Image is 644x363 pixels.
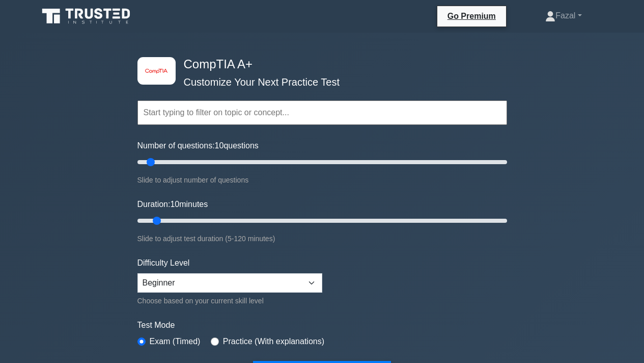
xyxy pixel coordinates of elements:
span: 10 [215,141,224,150]
h4: CompTIA A+ [180,57,457,72]
label: Practice (With explanations) [223,335,324,348]
label: Number of questions: questions [137,140,259,152]
input: Start typing to filter on topic or concept... [137,100,507,125]
label: Duration: minutes [137,198,208,211]
div: Slide to adjust test duration (5-120 minutes) [137,232,507,245]
label: Test Mode [137,319,507,331]
label: Exam (Timed) [150,335,201,348]
a: Go Premium [441,10,502,22]
span: 10 [170,200,179,209]
div: Slide to adjust number of questions [137,174,507,186]
div: Choose based on your current skill level [137,295,322,307]
a: Fazal [521,6,606,26]
label: Difficulty Level [137,257,190,269]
